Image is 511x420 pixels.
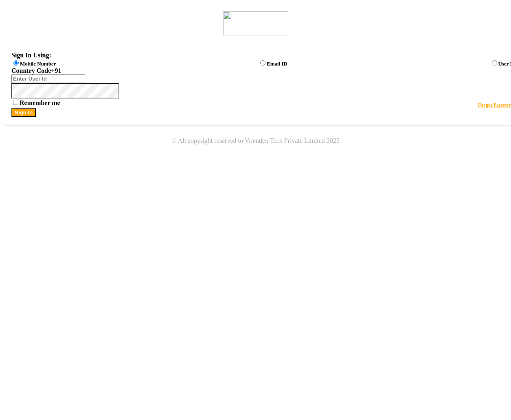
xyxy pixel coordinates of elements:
img: logo1.svg [223,11,288,35]
div: © All copyright reserved to Vrienden Tech Private Limited 2025 [3,137,508,144]
input: Remember me [13,100,18,105]
label: Sign In Using: [11,52,51,59]
label: Email ID [267,61,287,67]
label: Remember me [11,99,60,106]
input: Username [11,83,119,98]
input: Username [11,74,85,83]
label: Mobile Number [20,61,56,67]
button: Sign In [11,108,36,117]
